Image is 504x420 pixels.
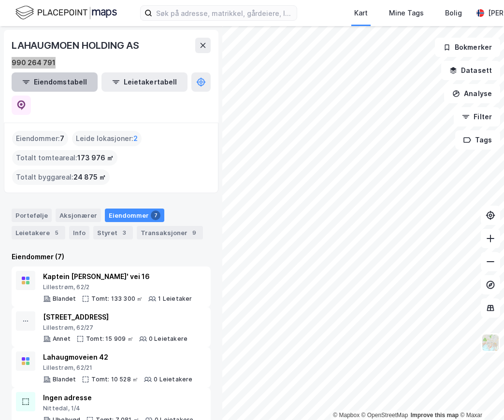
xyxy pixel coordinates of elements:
[43,311,187,323] div: [STREET_ADDRESS]
[441,61,500,80] button: Datasett
[12,251,211,263] div: Eiendommer (7)
[12,150,117,166] div: Totalt tomteareal :
[56,209,101,222] div: Aksjonærer
[354,7,368,19] div: Kart
[43,283,192,291] div: Lillestrøm, 62/2
[12,38,141,53] div: LAHAUGMOEN HOLDING AS
[481,334,500,352] img: Z
[105,209,164,222] div: Eiendommer
[101,72,187,92] button: Leietakertabell
[333,412,360,419] a: Mapbox
[15,4,117,21] img: logo.f888ab2527a4732fd821a326f86c7f29.svg
[455,130,500,150] button: Tags
[52,228,61,238] div: 5
[149,335,187,343] div: 0 Leietakere
[43,271,192,282] div: Kaptein [PERSON_NAME]' vei 16
[189,228,199,238] div: 9
[133,133,138,144] span: 2
[12,226,65,239] div: Leietakere
[43,392,193,404] div: Ingen adresse
[12,169,110,185] div: Totalt byggareal :
[86,335,133,343] div: Tomt: 15 909 ㎡
[454,107,500,126] button: Filter
[12,72,98,92] button: Eiendomstabell
[158,295,192,303] div: 1 Leietaker
[53,295,76,303] div: Blandet
[445,7,462,19] div: Bolig
[389,7,424,19] div: Mine Tags
[435,38,500,57] button: Bokmerker
[91,376,138,383] div: Tomt: 10 528 ㎡
[119,228,129,238] div: 3
[72,131,142,146] div: Leide lokasjoner :
[91,295,143,303] div: Tomt: 133 300 ㎡
[12,57,56,69] div: 990 264 791
[43,324,187,332] div: Lillestrøm, 62/27
[152,6,297,20] input: Søk på adresse, matrikkel, gårdeiere, leietakere eller personer
[93,226,133,239] div: Styret
[43,351,193,363] div: Lahaugmoveien 42
[43,364,193,372] div: Lillestrøm, 62/21
[77,152,114,164] span: 173 976 ㎡
[53,376,76,383] div: Blandet
[361,412,408,419] a: OpenStreetMap
[411,412,459,419] a: Improve this map
[154,376,192,383] div: 0 Leietakere
[12,209,52,222] div: Portefølje
[137,226,203,239] div: Transaksjoner
[444,84,500,103] button: Analyse
[43,405,193,412] div: Nittedal, 1/4
[73,171,106,183] span: 24 875 ㎡
[151,210,160,220] div: 7
[69,226,89,239] div: Info
[456,374,504,420] iframe: Chat Widget
[12,131,68,146] div: Eiendommer :
[53,335,71,343] div: Annet
[60,133,64,144] span: 7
